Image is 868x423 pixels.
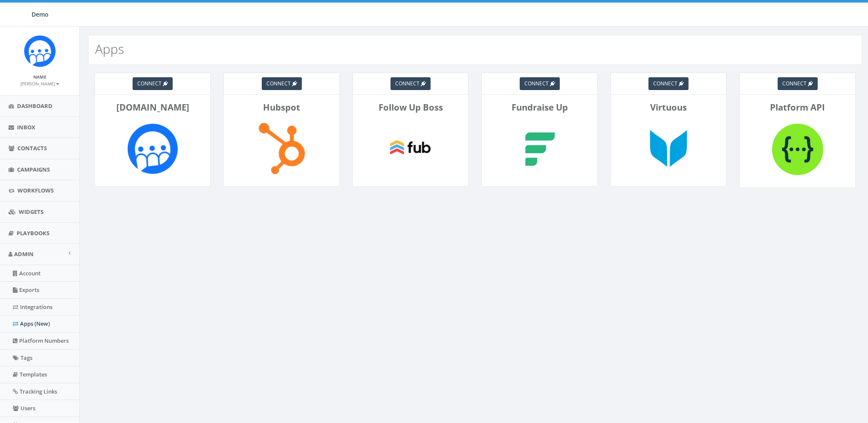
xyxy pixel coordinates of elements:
[95,42,124,56] h2: Apps
[20,79,59,87] a: [PERSON_NAME]
[778,77,818,90] a: connect
[24,35,56,67] img: Icon_1.png
[767,118,828,181] img: Platform API-logo
[17,102,52,110] span: Dashboard
[746,101,848,114] p: Platform API
[266,80,291,87] span: connect
[137,80,162,87] span: connect
[230,101,333,114] p: Hubspot
[17,123,35,131] span: Inbox
[122,118,183,179] img: Rally.so-logo
[101,101,204,114] p: [DOMAIN_NAME]
[638,118,699,179] img: Virtuous-logo
[20,81,59,87] small: [PERSON_NAME]
[32,10,49,18] span: Demo
[509,118,570,179] img: Fundraise Up-logo
[524,80,549,87] span: connect
[653,80,677,87] span: connect
[251,118,312,179] img: Hubspot-logo
[262,77,302,90] a: connect
[380,118,441,179] img: Follow Up Boss-logo
[14,250,34,258] span: Admin
[19,208,43,216] span: Widgets
[520,77,560,90] a: connect
[782,80,807,87] span: connect
[17,144,47,152] span: Contacts
[33,74,46,80] small: Name
[617,101,720,114] p: Virtuous
[648,77,689,90] a: connect
[17,187,54,194] span: Workflows
[391,77,431,90] a: connect
[17,229,49,237] span: Playbooks
[17,166,50,173] span: Campaigns
[133,77,173,90] a: connect
[488,101,590,114] p: Fundraise Up
[359,101,462,114] p: Follow Up Boss
[395,80,420,87] span: connect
